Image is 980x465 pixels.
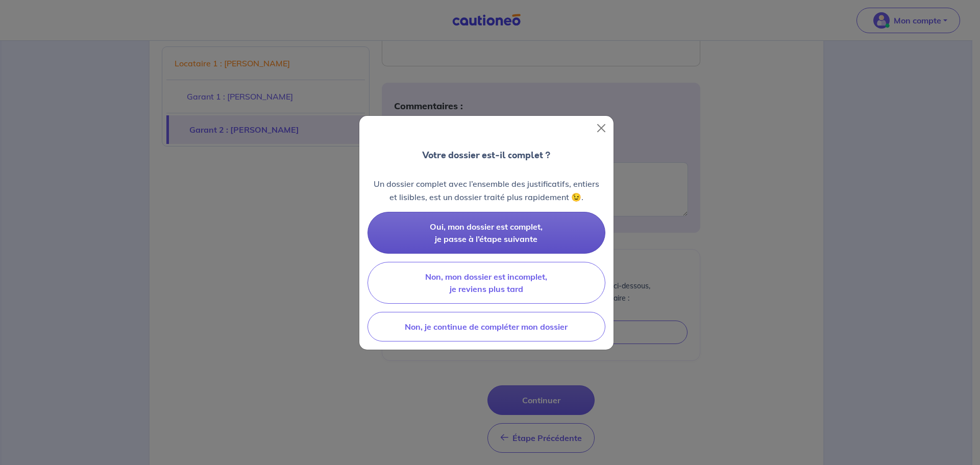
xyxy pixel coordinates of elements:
[367,312,605,341] button: Non, je continue de compléter mon dossier
[367,262,605,304] button: Non, mon dossier est incomplet, je reviens plus tard
[367,212,605,254] button: Oui, mon dossier est complet, je passe à l’étape suivante
[422,149,550,162] p: Votre dossier est-il complet ?
[425,272,547,294] span: Non, mon dossier est incomplet, je reviens plus tard
[367,177,605,204] p: Un dossier complet avec l’ensemble des justificatifs, entiers et lisibles, est un dossier traité ...
[405,322,568,332] span: Non, je continue de compléter mon dossier
[430,222,543,244] span: Oui, mon dossier est complet, je passe à l’étape suivante
[593,120,609,136] button: Close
